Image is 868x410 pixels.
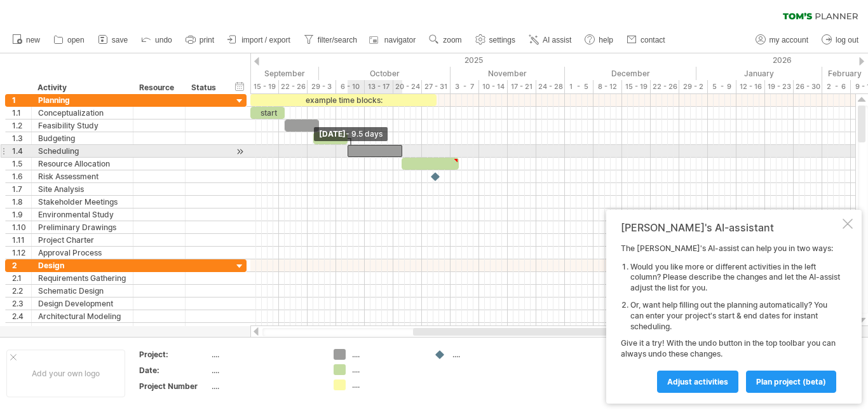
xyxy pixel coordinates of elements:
div: Status [191,81,219,94]
div: .... [212,381,318,392]
div: 2 - 6 [822,80,851,93]
div: 1.10 [12,221,31,233]
div: 10 - 14 [479,80,508,93]
div: November 2025 [451,67,565,80]
div: 2 [12,259,31,271]
span: print [200,36,214,44]
div: Project Number [139,381,209,392]
div: 15 - 19 [622,80,651,93]
div: Schematic Design [38,285,126,297]
a: Adjust activities [657,371,738,393]
div: 19 - 23 [765,80,794,93]
span: open [67,36,85,44]
a: open [50,32,88,48]
a: navigator [367,32,419,48]
a: settings [472,32,519,48]
span: plan project (beta) [756,377,826,386]
div: October 2025 [319,67,451,80]
div: Planning [38,94,126,106]
div: Structural Engineering [38,323,126,335]
div: Budgeting [38,132,126,144]
div: Add your own logo [6,350,125,397]
div: start [250,107,285,119]
span: navigator [384,36,416,44]
div: 12 - 16 [736,80,765,93]
div: Architectural Modeling [38,310,126,322]
a: log out [818,32,862,48]
a: help [581,32,617,48]
div: Activity [37,81,126,94]
div: .... [212,365,318,376]
div: [PERSON_NAME]'s AI-assistant [621,221,840,234]
div: .... [352,364,421,375]
div: 2.3 [12,297,31,310]
div: .... [352,349,421,360]
a: zoom [426,32,465,48]
div: 1.9 [12,208,31,221]
div: Requirements Gathering [38,272,126,284]
div: 15 - 19 [250,80,279,93]
span: filter/search [318,36,357,44]
div: Stakeholder Meetings [38,196,126,208]
div: 26 - 30 [794,80,822,93]
span: AI assist [543,36,571,44]
div: 1.11 [12,234,31,246]
a: AI assist [526,32,575,48]
div: Feasibility Study [38,120,126,132]
span: help [599,36,613,44]
div: Design [38,259,126,271]
div: 1 - 5 [565,80,593,93]
span: save [112,36,128,44]
div: January 2026 [696,67,822,80]
a: print [182,32,218,48]
div: .... [452,349,522,360]
div: 22 - 26 [279,80,308,93]
span: contact [641,36,665,44]
div: example time blocks: [250,94,437,106]
div: [DATE] [314,127,388,141]
div: .... [352,379,421,390]
div: 1.12 [12,247,31,259]
div: 5 - 9 [708,80,736,93]
div: 29 - 2 [679,80,708,93]
div: Project Charter [38,234,126,246]
div: 17 - 21 [508,80,536,93]
div: Conceptualization [38,107,126,119]
span: import / export [241,36,290,44]
div: Approval Process [38,247,126,259]
a: contact [623,32,669,48]
div: Resource Allocation [38,158,126,170]
div: 2.4 [12,310,31,322]
div: 1.8 [12,196,31,208]
a: save [95,32,132,48]
div: Preliminary Drawings [38,221,126,233]
span: undo [155,36,172,44]
div: Scheduling [38,145,126,157]
span: new [26,36,40,44]
a: new [9,32,44,48]
div: 22 - 26 [651,80,679,93]
a: import / export [224,32,294,48]
div: Environmental Study [38,208,126,221]
div: Design Development [38,297,126,310]
div: September 2025 [193,67,319,80]
div: 1.5 [12,158,31,170]
div: 13 - 17 [365,80,393,93]
div: The [PERSON_NAME]'s AI-assist can help you in two ways: Give it a try! With the undo button in th... [621,243,840,392]
a: my account [752,32,812,48]
div: 1 [12,94,31,106]
div: 2.2 [12,285,31,297]
div: 1.1 [12,107,31,119]
div: scroll to activity [234,145,246,158]
a: filter/search [301,32,361,48]
div: 6 - 10 [336,80,365,93]
div: 2.5 [12,323,31,335]
span: my account [770,36,808,44]
div: Date: [139,365,209,376]
div: Project: [139,349,209,360]
div: 1.4 [12,145,31,157]
div: .... [212,349,318,360]
span: - 9.5 days [346,129,383,139]
div: 3 - 7 [451,80,479,93]
span: log out [836,36,858,44]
